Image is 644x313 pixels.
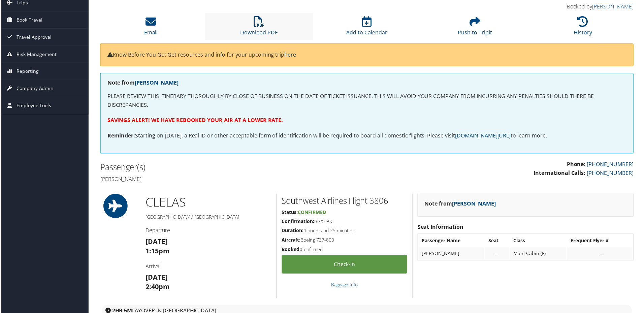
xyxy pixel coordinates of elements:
[282,238,408,244] h5: Boeing 737-800
[282,228,408,235] h5: 4 hours and 25 minutes
[99,162,362,174] h2: Passenger(s)
[347,20,388,36] a: Add to Calendar
[511,248,568,260] td: Main Cabin (F)
[282,219,408,226] h5: BGXUAK
[145,238,167,247] strong: [DATE]
[106,92,628,109] p: PLEASE REVIEW THIS ITINERARY THOROUGHLY BY CLOSE OF BUSINESS ON THE DATE OF TICKET ISSUANCE. THIS...
[535,170,587,177] strong: International Calls:
[145,247,169,256] strong: 1:15pm
[489,251,507,257] div: --
[331,282,358,289] a: Baggage Info
[509,3,635,10] h4: Booked by
[99,176,362,183] h4: [PERSON_NAME]
[588,161,635,168] a: [PHONE_NUMBER]
[511,236,568,248] th: Class
[134,79,178,87] a: [PERSON_NAME]
[15,63,37,80] span: Reporting
[106,132,134,139] strong: Reminder:
[568,236,634,248] th: Frequent Flyer #
[284,51,296,58] a: here
[282,210,298,216] strong: Status:
[418,224,464,231] strong: Seat Information
[282,219,314,225] strong: Confirmation:
[568,161,587,168] strong: Phone:
[282,228,303,234] strong: Duration:
[282,247,301,253] strong: Booked:
[486,236,510,248] th: Seat
[282,196,408,207] h2: Southwest Airlines Flight 3806
[575,20,593,36] a: History
[15,97,50,114] span: Employee Tools
[145,194,271,211] h1: CLE LAS
[145,283,169,292] strong: 2:40pm
[145,214,271,221] h5: [GEOGRAPHIC_DATA] / [GEOGRAPHIC_DATA]
[419,236,485,248] th: Passenger Name
[143,20,157,36] a: Email
[425,200,496,208] strong: Note from
[282,238,300,244] strong: Aircraft:
[419,248,485,260] td: [PERSON_NAME]
[15,29,51,45] span: Travel Approval
[240,20,278,36] a: Download PDF
[572,251,631,257] div: --
[145,263,271,271] h4: Arrival
[282,247,408,254] h5: Confirmed
[145,227,271,235] h4: Departure
[458,20,493,36] a: Push to Tripit
[15,46,56,63] span: Risk Management
[15,80,53,97] span: Company Admin
[453,200,496,208] a: [PERSON_NAME]
[106,117,283,124] strong: SAVINGS ALERT! WE HAVE REBOOKED YOUR AIR AT A LOWER RATE.
[106,51,628,59] p: Know Before You Go: Get resources and info for your upcoming trip
[298,210,326,216] span: Confirmed
[593,3,635,10] a: [PERSON_NAME]
[106,79,178,87] strong: Note from
[106,132,628,140] p: Starting on [DATE], a Real ID or other acceptable form of identification will be required to boar...
[588,170,635,177] a: [PHONE_NUMBER]
[456,132,512,139] a: [DOMAIN_NAME][URL]
[282,256,408,275] a: Check-in
[15,11,41,28] span: Book Travel
[145,274,167,283] strong: [DATE]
